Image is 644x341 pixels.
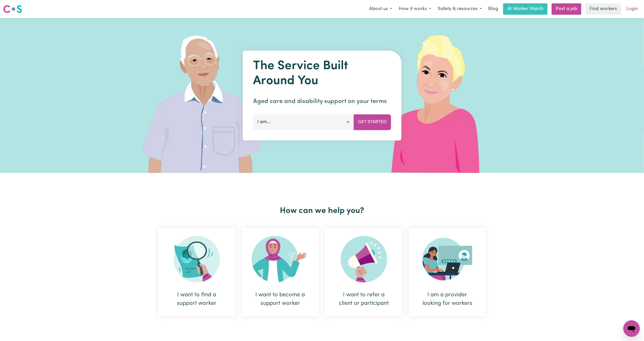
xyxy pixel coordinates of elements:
[552,3,581,15] a: Post a job
[253,59,391,89] h1: The Service Built Around You
[253,114,354,130] button: I am...
[422,236,472,282] img: Provider
[503,3,548,15] a: AI Worker Match
[434,4,485,14] button: Safety & resources
[623,320,640,337] iframe: Button to launch messaging window, conversation in progress
[341,236,387,282] img: Refer
[3,3,22,15] a: Careseekers logo
[366,4,395,14] button: About us
[155,206,489,216] h2: How can we help you?
[242,228,319,316] div: I want to become a support worker
[585,3,621,15] a: Find workers
[338,291,390,308] div: I want to refer a client or participant
[174,236,220,282] img: Search
[354,114,391,130] button: Get Started
[170,291,223,308] div: I want to find a support worker
[623,3,641,15] a: Login
[158,228,235,316] div: I want to find a support worker
[253,97,391,106] p: Aged care and disability support on your terms
[3,4,22,14] img: Careseekers logo
[254,291,307,308] div: I want to become a support worker
[395,4,434,14] button: How it works
[325,228,403,316] div: I want to refer a client or participant
[421,291,474,308] div: I am a provider looking for workers
[252,236,309,282] img: Become Worker
[409,228,486,316] div: I am a provider looking for workers
[485,3,501,15] a: Blog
